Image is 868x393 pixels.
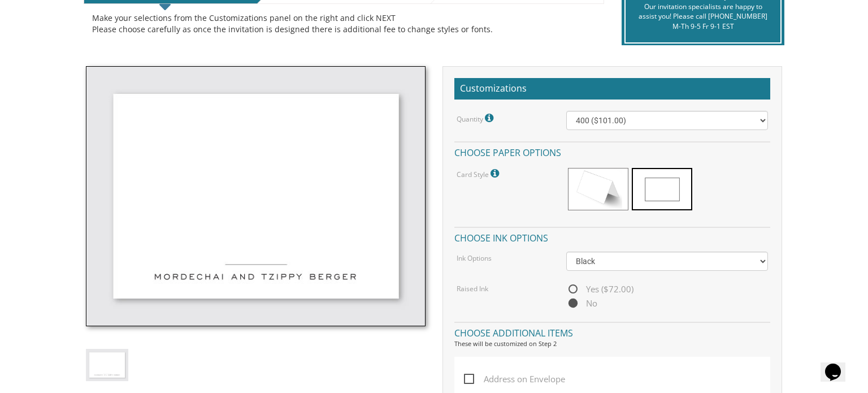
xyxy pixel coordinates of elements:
img: style-2-single.jpg [86,66,426,326]
label: Quantity [457,111,496,126]
span: Yes ($72.00) [566,282,633,296]
label: Raised Ink [457,284,488,293]
span: Address on Envelope [464,372,565,386]
div: These will be customized on Step 2 [454,339,770,348]
h4: Choose paper options [454,141,770,161]
span: No [566,296,597,310]
img: style-2-single.jpg [86,349,128,381]
label: Card Style [457,166,502,181]
h2: Customizations [454,78,770,100]
h4: Choose ink options [454,227,770,247]
div: Our invitation specialists are happy to assist you! Please call [PHONE_NUMBER] M-Th 9-5 Fr 9-1 EST [634,2,771,31]
h4: Choose additional items [454,322,770,342]
div: Make your selections from the Customizations panel on the right and click NEXT Please choose care... [92,12,596,35]
iframe: chat widget [821,348,857,382]
label: Ink Options [457,253,492,263]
